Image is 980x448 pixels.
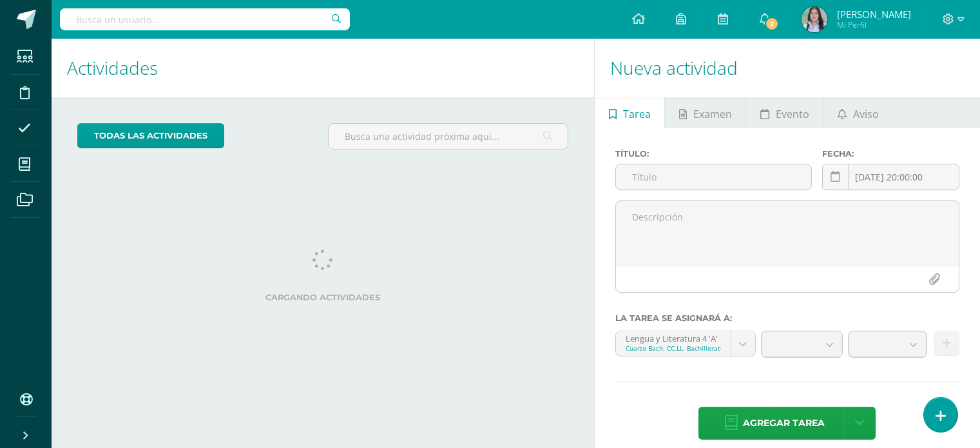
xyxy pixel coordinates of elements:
img: 70028dea0df31996d01eb23a36a0ac17.png [802,6,827,32]
a: Examen [665,97,745,128]
a: Tarea [595,97,664,128]
label: Fecha: [822,149,959,159]
a: Evento [746,97,823,128]
h1: Actividades [67,39,579,97]
a: todas las Actividades [77,123,224,148]
input: Busca un usuario... [60,8,350,30]
h1: Nueva actividad [610,39,965,97]
label: Título: [615,149,812,159]
span: Agregar tarea [743,407,825,439]
span: Mi Perfil [837,19,911,30]
a: Lengua y Literatura 4 'A'Cuarto Bach. CC.LL. Bachillerato [616,331,755,356]
span: 2 [765,17,779,31]
span: Evento [776,99,809,130]
a: Aviso [823,97,892,128]
input: Fecha de entrega [823,164,959,190]
div: Lengua y Literatura 4 'A' [626,331,721,344]
input: Título [616,164,811,190]
span: Tarea [623,99,651,130]
input: Busca una actividad próxima aquí... [329,124,568,149]
span: Examen [693,99,732,130]
label: Cargando actividades [77,293,568,302]
span: [PERSON_NAME] [837,8,911,21]
div: Cuarto Bach. CC.LL. Bachillerato [626,344,721,353]
label: La tarea se asignará a: [615,313,959,323]
span: Aviso [853,99,879,130]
